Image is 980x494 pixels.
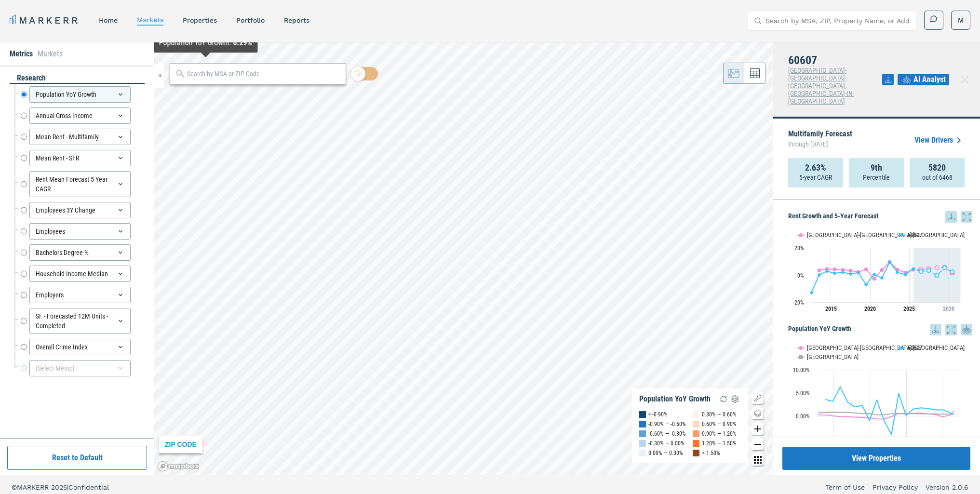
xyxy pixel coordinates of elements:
[935,266,939,269] path: Wednesday, 28 Jun, 19:00, 5.44. Chicago-Naperville-Elgin, IL-IN-WI.
[29,287,131,303] div: Employers
[951,270,954,274] path: Friday, 28 Jun, 19:00, 2.25. 60607.
[38,48,63,60] li: Markets
[833,271,837,275] path: Sunday, 28 Jun, 19:00, 1.28. 60607.
[7,446,147,470] button: Reset to Default
[797,272,804,279] text: 0%
[788,211,972,223] h5: Rent Growth and 5-Year Forecast
[873,272,876,276] path: Sunday, 28 Jun, 19:00, 0.41. 60607.
[29,266,131,282] div: Household Income Median
[10,73,145,84] div: research
[793,367,810,374] text: 10.00%
[157,461,200,472] a: Mapbox logo
[29,360,131,376] div: (Select Metric)
[922,173,953,182] p: out of 6468
[29,202,131,218] div: Employees 3Y Change
[29,244,131,261] div: Bachelors Degree %
[796,413,810,420] text: 0.00%
[898,344,923,351] button: Show 60607
[752,392,764,404] button: Show/Hide Legend Map Button
[718,393,729,405] img: Reload Legend
[29,129,131,145] div: Mean Rent - Multifamily
[799,173,832,182] p: 5-year CAGR
[898,74,949,85] button: AI Analyst
[943,266,947,269] path: Thursday, 28 Jun, 19:00, 5.35. 60607.
[648,448,683,458] div: 0.00% — 0.30%
[648,429,686,439] div: -0.60% — -0.30%
[29,107,131,124] div: Annual Gross Income
[793,299,804,306] text: -20%
[919,265,954,275] g: Chicago-Naperville-Elgin, IL-IN-WI, line 2 of 4 with 5 data points.
[794,436,810,443] text: -5.00%
[51,483,68,491] span: 2025 |
[841,270,845,274] path: Tuesday, 28 Jun, 19:00, 1.99. 60607.
[284,16,309,24] a: reports
[833,267,837,271] path: Sunday, 28 Jun, 19:00, 4.14. Chicago-Naperville-Elgin, IL-IN-WI.
[788,223,965,319] svg: Interactive chart
[752,423,764,435] button: Zoom in map button
[788,54,882,67] h4: 60607
[788,324,972,335] h5: Population YoY Growth
[880,276,884,280] path: Monday, 28 Jun, 19:00, -2.2. 60607.
[12,483,17,491] span: ©
[919,266,954,277] g: 60607, line 4 of 4 with 5 data points.
[782,447,970,470] button: View Properties
[702,419,737,429] div: 0.60% — 0.90%
[943,306,954,312] tspan: 2030
[29,86,131,103] div: Population YoY Growth
[187,69,341,79] input: Search by MSA or ZIP Code
[159,436,202,453] div: ZIP CODE
[648,419,686,429] div: -0.90% — -0.60%
[805,163,826,173] strong: 2.63%
[29,223,131,240] div: Employees
[788,138,852,150] span: through [DATE]
[927,268,931,272] path: Monday, 28 Jun, 19:00, 3.4. 60607.
[137,16,163,24] a: markets
[702,448,720,458] div: > 1.50%
[810,291,814,294] path: Thursday, 28 Jun, 19:00, -13.04. 60607.
[68,483,109,491] span: Confidential
[896,270,899,274] path: Wednesday, 28 Jun, 19:00, 1.9. 60607.
[864,267,868,271] path: Friday, 28 Jun, 19:00, 4.11. Chicago-Naperville-Elgin, IL-IN-WI.
[788,130,852,150] p: Multifamily Forecast
[825,306,837,312] tspan: 2015
[935,273,939,277] path: Wednesday, 28 Jun, 19:00, -0.39. 60607.
[888,260,892,264] path: Tuesday, 28 Jun, 19:00, 9.43. 60607.
[797,231,888,239] button: Show Chicago-Naperville-Elgin, IL-IN-WI
[159,37,252,49] div: Population YoY Growth :
[928,163,946,173] strong: 5820
[826,482,865,492] a: Term of Use
[702,410,737,419] div: 0.30% — 0.60%
[951,11,970,30] button: M
[807,353,859,360] text: [GEOGRAPHIC_DATA]
[154,42,773,475] canvas: Map
[236,16,265,24] a: Portfolio
[864,306,876,312] tspan: 2020
[17,483,51,491] span: MARKERR
[29,308,131,334] div: SF - Forecasted 12M Units - Completed
[29,339,131,355] div: Overall Crime Index
[864,282,868,286] path: Friday, 28 Jun, 19:00, -7.1. 60607.
[898,231,923,239] button: Show 60607
[919,269,923,273] path: Sunday, 28 Jun, 19:00, 2.63. 60607.
[29,171,131,197] div: Rent Mean Forecast 5 Year CAGR
[849,272,853,276] path: Wednesday, 28 Jun, 19:00, 0.63. 60607.
[788,67,854,105] span: [GEOGRAPHIC_DATA]-[GEOGRAPHIC_DATA]-[GEOGRAPHIC_DATA], [GEOGRAPHIC_DATA]-IN-[GEOGRAPHIC_DATA]
[639,394,711,404] div: Population YoY Growth
[912,267,915,270] path: Saturday, 28 Jun, 19:00, 4.55. 60607.
[752,439,764,450] button: Zoom out map button
[752,454,764,466] button: Other options map button
[702,429,737,439] div: 0.90% — 1.20%
[183,16,217,24] a: properties
[863,173,890,182] p: Percentile
[825,269,829,273] path: Saturday, 28 Jun, 19:00, 2.76. 60607.
[797,353,817,360] button: Show USA
[10,48,33,60] li: Metrics
[914,134,965,146] a: View Drivers
[818,273,821,277] path: Friday, 28 Jun, 19:00, 0. 60607.
[788,223,972,319] div: Rent Growth and 5-Year Forecast. Highcharts interactive chart.
[788,335,965,456] svg: Interactive chart
[648,439,685,448] div: -0.30% — 0.00%
[765,11,910,30] input: Search by MSA, ZIP, Property Name, or Address
[788,335,972,456] div: Population YoY Growth. Highcharts interactive chart.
